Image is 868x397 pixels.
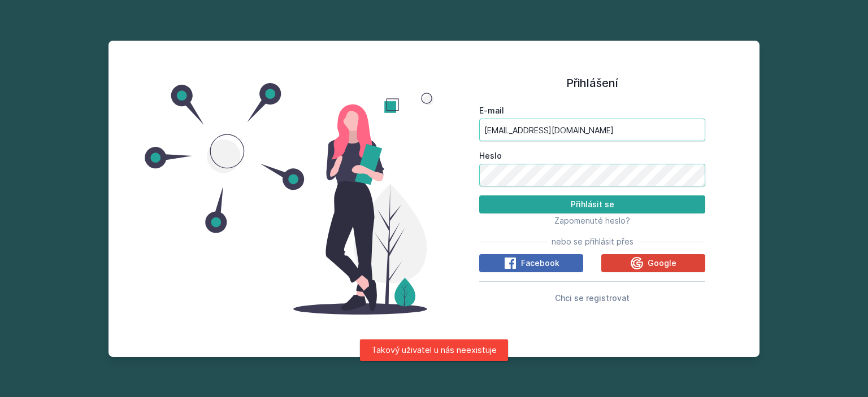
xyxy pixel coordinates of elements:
h1: Přihlášení [479,75,705,91]
span: Google [648,258,676,269]
div: Takový uživatel u nás neexistuje [360,339,508,361]
span: Chci se registrovat [555,293,630,303]
button: Facebook [479,254,583,272]
label: E-mail [479,105,705,116]
input: Tvoje e-mailová adresa [479,119,705,141]
button: Přihlásit se [479,195,705,213]
span: nebo se přihlásit přes [552,236,633,247]
span: Zapomenuté heslo? [554,216,630,225]
button: Chci se registrovat [555,291,630,304]
span: Facebook [521,258,559,269]
label: Heslo [479,150,705,162]
button: Google [601,254,705,272]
